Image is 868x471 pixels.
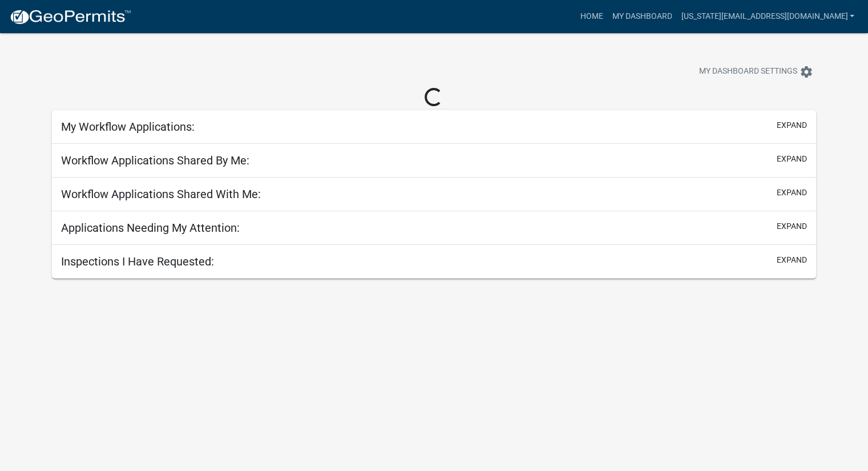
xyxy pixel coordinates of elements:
button: expand [777,153,807,165]
h5: My Workflow Applications: [61,120,195,134]
button: expand [777,119,807,131]
h5: Applications Needing My Attention: [61,221,240,235]
h5: Workflow Applications Shared By Me: [61,154,249,167]
button: expand [777,254,807,266]
a: [US_STATE][EMAIL_ADDRESS][DOMAIN_NAME] [676,6,859,27]
a: Home [575,6,607,27]
i: settings [800,65,813,79]
button: expand [777,220,807,232]
a: My Dashboard [607,6,676,27]
h5: Workflow Applications Shared With Me: [61,187,261,201]
button: My Dashboard Settingssettings [690,61,822,83]
h5: Inspections I Have Requested: [61,255,214,268]
span: My Dashboard Settings [699,65,797,79]
button: expand [777,187,807,199]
